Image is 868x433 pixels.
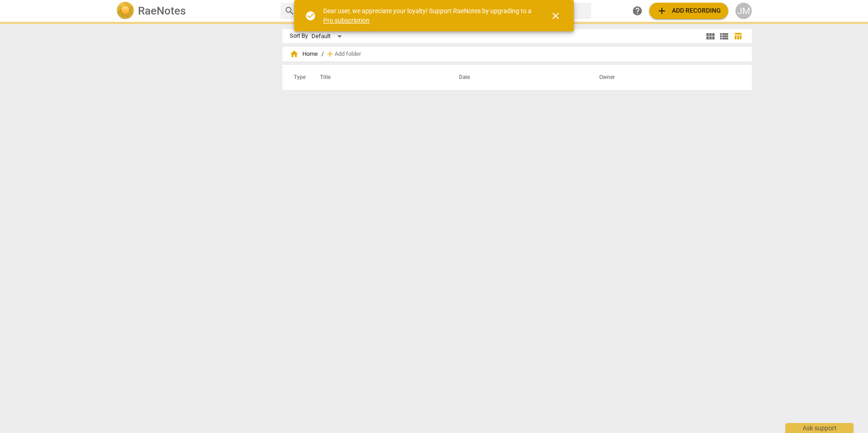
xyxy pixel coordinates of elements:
span: close [550,10,561,21]
div: Ask support [785,423,853,433]
span: view_list [719,31,730,42]
span: Add folder [335,51,361,58]
th: Title [309,65,448,90]
th: Owner [588,65,742,90]
th: Date [448,65,588,90]
button: Table view [731,30,745,43]
span: check_circle [305,10,316,21]
span: view_module [705,31,716,42]
span: home [290,49,299,59]
a: Pro subscription [323,17,370,24]
button: JM [735,3,752,19]
th: Type [286,65,309,90]
div: Default [311,29,345,44]
span: Add recording [656,5,721,16]
h2: RaeNotes [138,5,186,17]
span: help [632,5,643,16]
div: Sort By [290,33,308,39]
button: Close [545,5,567,27]
div: Dear user, we appreciate your loyalty! Support RaeNotes by upgrading to a [323,6,534,25]
span: search [284,5,295,16]
img: Logo [116,2,134,20]
span: Home [290,49,318,59]
span: add [325,49,335,59]
button: Upload [649,3,728,19]
a: LogoRaeNotes [116,2,273,20]
a: Help [629,3,646,19]
span: table_chart [734,32,742,40]
span: / [321,51,324,58]
span: add [656,5,667,16]
button: Tile view [704,30,717,43]
button: List view [717,30,731,43]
